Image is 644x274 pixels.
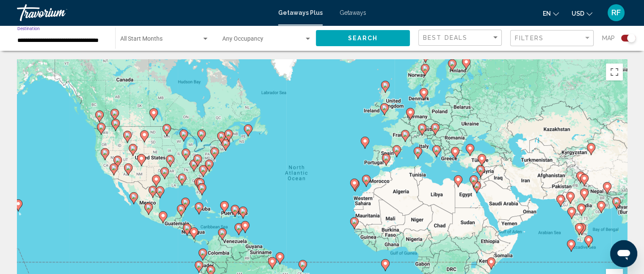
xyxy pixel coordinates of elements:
iframe: Button to launch messaging window [610,240,637,267]
button: Toggle fullscreen view [606,64,623,80]
button: Search [316,30,410,46]
a: Getaways [340,9,366,16]
mat-select: Sort by [423,34,499,42]
button: User Menu [605,4,627,22]
button: Change language [543,7,559,19]
a: Travorium [17,4,270,21]
span: Search [348,35,378,42]
span: Best Deals [423,34,467,41]
span: Filters [515,35,544,42]
button: Filter [510,30,594,47]
span: Map [602,32,615,44]
a: Getaways Plus [278,9,323,16]
span: RF [611,8,621,17]
button: Change currency [572,7,592,19]
span: en [543,10,551,17]
span: USD [572,10,584,17]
